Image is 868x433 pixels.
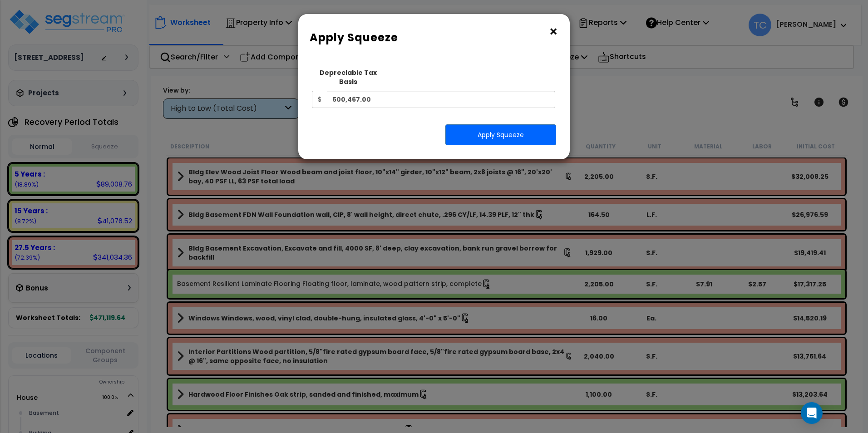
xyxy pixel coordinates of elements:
input: 0.00 [327,91,555,108]
button: Apply Squeeze [445,124,556,145]
h6: Apply Squeeze [310,30,558,45]
button: × [548,25,558,39]
label: Depreciable Tax Basis [312,68,385,86]
div: Open Intercom Messenger [801,402,823,424]
span: $ [312,91,327,108]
